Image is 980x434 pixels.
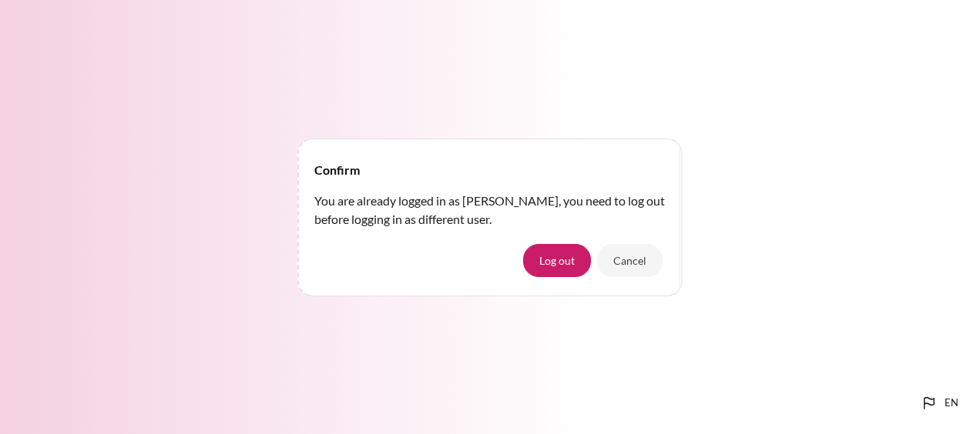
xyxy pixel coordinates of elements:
p: You are already logged in as [PERSON_NAME], you need to log out before logging in as different user. [314,192,666,229]
button: Log out [523,244,591,276]
h4: Confirm [314,161,360,179]
span: en [945,396,958,411]
button: Languages [914,388,965,419]
button: Cancel [597,244,663,276]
